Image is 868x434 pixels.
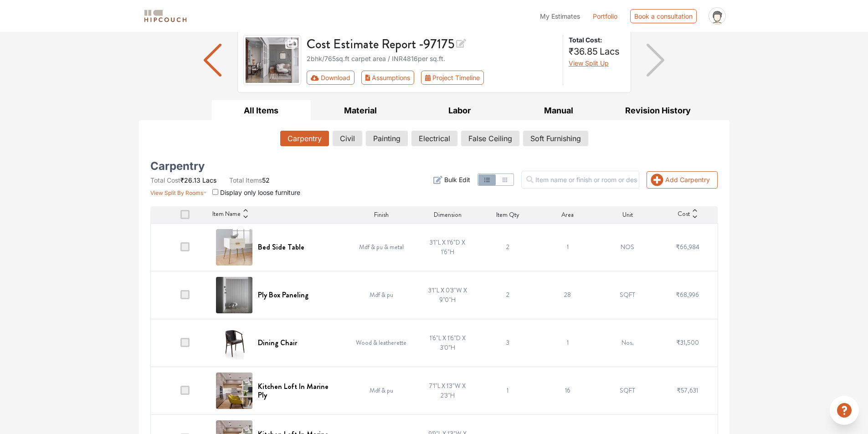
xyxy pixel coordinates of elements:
[434,210,462,220] span: Dimension
[150,185,207,197] button: View Split By Rooms
[258,243,304,251] h6: Bed Side Table
[509,100,608,121] button: Manual
[569,46,598,57] span: ₹36.85
[204,44,221,77] img: arrow left
[212,100,311,121] button: All Items
[418,319,478,367] td: 1'6"L X 1'6"D X 3'0"H
[418,223,478,271] td: 3'1"L X 1'6"D X 1'6"H
[678,209,690,220] span: Cost
[229,175,270,185] li: 52
[496,210,519,220] span: Item Qty
[561,210,574,220] span: Area
[258,382,339,399] h6: Kitchen Loft In Marine Ply
[478,367,538,414] td: 1
[280,131,329,146] button: Carpentry
[243,35,302,85] img: gallery
[216,373,252,409] img: Kitchen Loft In Marine Ply
[307,71,491,85] div: First group
[630,9,697,23] div: Book a consultation
[229,176,262,184] span: Total Items
[374,210,389,220] span: Finish
[307,35,557,52] h3: Cost Estimate Report - 97175
[202,176,216,184] span: Lacs
[593,11,617,21] a: Portfolio
[418,367,478,414] td: 7'1"L X 1'3"W X 2'3"H
[258,291,308,299] h6: Ply Box Paneling
[366,131,408,146] button: Painting
[307,71,557,85] div: Toolbar with button groups
[361,71,415,85] button: Assumptions
[333,131,362,146] button: Civil
[540,12,580,20] span: My Estimates
[569,58,609,68] button: View Split Up
[307,54,557,63] div: 2bhk / 765 sq.ft carpet area / INR 4816 per sq.ft.
[143,8,188,24] img: logo-horizontal.svg
[444,175,470,184] span: Bulk Edit
[677,386,698,395] span: ₹57,631
[478,271,538,319] td: 2
[647,171,718,189] button: Add Carpentry
[608,100,708,121] button: Revision History
[622,210,633,220] span: Unit
[538,367,598,414] td: 16
[676,242,699,251] span: ₹66,984
[523,131,588,146] button: Soft Furnishing
[180,176,200,184] span: ₹26.13
[150,176,180,184] span: Total Cost
[258,338,297,347] h6: Dining Chair
[311,100,410,121] button: Material
[345,319,418,367] td: Wood & leatherette
[600,46,620,57] span: Lacs
[598,367,658,414] td: SQFT
[676,290,699,299] span: ₹68,996
[150,189,203,196] span: View Split By Rooms
[598,223,658,271] td: NOS
[647,44,664,77] img: arrow right
[411,131,457,146] button: Electrical
[569,35,623,45] strong: Total Cost:
[143,6,188,26] span: logo-horizontal.svg
[598,319,658,367] td: Nos.
[461,131,519,146] button: False Ceiling
[538,223,598,271] td: 1
[538,319,598,367] td: 1
[478,223,538,271] td: 2
[150,163,205,170] h5: Carpentry
[598,271,658,319] td: SQFT
[216,229,252,266] img: Bed Side Table
[418,271,478,319] td: 3'1"L X 0'3"W X 9''0"H
[478,319,538,367] td: 3
[212,209,241,220] span: Item Name
[345,223,418,271] td: Mdf & pu & metal
[569,59,609,67] span: View Split Up
[676,338,699,347] span: ₹31,500
[216,277,252,313] img: Ply Box Paneling
[538,271,598,319] td: 28
[421,71,484,85] button: Project Timeline
[307,71,354,85] button: Download
[410,100,509,121] button: Labor
[345,367,418,414] td: Mdf & pu
[433,175,470,184] button: Bulk Edit
[345,271,418,319] td: Mdf & pu
[220,189,300,196] span: Display only loose furniture
[216,325,252,361] img: Dining Chair
[521,171,639,189] input: Item name or finish or room or description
